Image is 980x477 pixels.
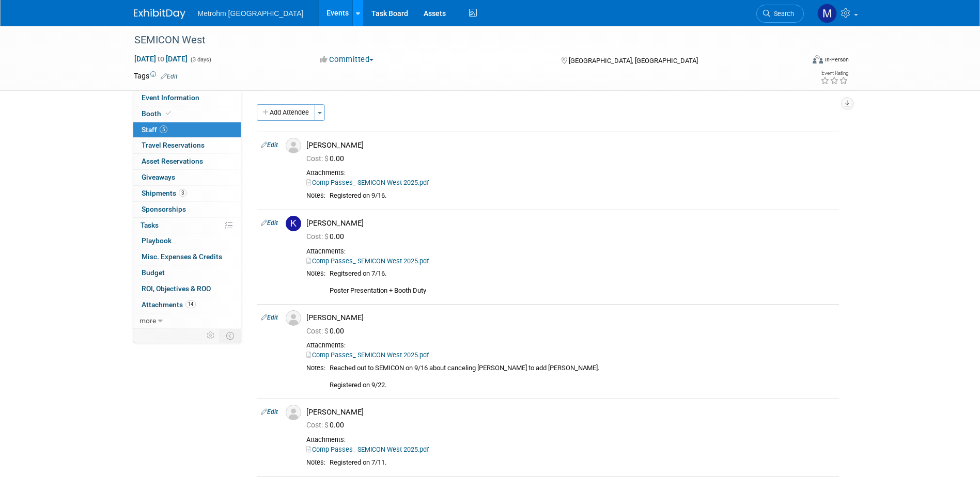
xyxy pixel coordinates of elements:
[190,56,211,63] span: (3 days)
[306,313,835,323] div: [PERSON_NAME]
[770,10,794,18] span: Search
[306,247,835,256] div: Attachments:
[820,71,848,76] div: Event Rating
[286,216,301,231] img: K.jpg
[142,109,173,118] span: Booth
[306,436,835,444] div: Attachments:
[330,458,835,467] div: Registered on 7/11.
[286,138,301,153] img: Associate-Profile-5.png
[261,219,278,227] a: Edit
[133,233,241,249] a: Playbook
[156,55,166,63] span: to
[261,408,278,416] a: Edit
[166,110,171,116] i: Booth reservation complete
[142,157,203,165] span: Asset Reservations
[161,73,178,80] a: Edit
[142,141,205,149] span: Travel Reservations
[306,446,429,453] a: Comp Passes_ SEMICON West 2025.pdf
[330,364,835,390] div: Reached out to SEMICON on 9/16 about canceling [PERSON_NAME] to add [PERSON_NAME]. Registered on ...
[330,269,835,295] div: Regitsered on 7/16. Poster Presentation + Booth Duty
[133,154,241,169] a: Asset Reservations
[743,54,849,69] div: Event Format
[134,9,185,19] img: ExhibitDay
[185,300,196,308] span: 14
[306,179,429,186] a: Comp Passes_ SEMICON West 2025.pdf
[306,232,348,241] span: 0.00
[330,192,835,200] div: Registered on 9/16.
[133,265,241,281] a: Budget
[306,364,325,372] div: Notes:
[133,138,241,153] a: Travel Reservations
[198,9,304,18] span: Metrohm [GEOGRAPHIC_DATA]
[133,90,241,106] a: Event Information
[306,218,835,228] div: [PERSON_NAME]
[306,257,429,265] a: Comp Passes_ SEMICON West 2025.pdf
[133,297,241,313] a: Attachments14
[306,192,325,200] div: Notes:
[306,140,835,150] div: [PERSON_NAME]
[133,122,241,138] a: Staff5
[142,173,175,181] span: Giveaways
[257,104,315,121] button: Add Attendee
[202,329,220,342] td: Personalize Event Tab Strip
[133,202,241,217] a: Sponsorships
[316,54,378,65] button: Committed
[133,186,241,201] a: Shipments3
[142,205,186,213] span: Sponsorships
[569,57,698,65] span: [GEOGRAPHIC_DATA], [GEOGRAPHIC_DATA]
[134,71,178,81] td: Tags
[133,281,241,297] a: ROI, Objectives & ROO
[306,341,835,349] div: Attachments:
[306,407,835,417] div: [PERSON_NAME]
[306,232,330,241] span: Cost: $
[142,300,196,309] span: Attachments
[142,252,222,261] span: Misc. Expenses & Credits
[133,313,241,329] a: more
[142,125,167,134] span: Staff
[286,310,301,326] img: Associate-Profile-5.png
[813,55,823,63] img: Format-Inperson.png
[306,327,330,335] span: Cost: $
[306,421,330,429] span: Cost: $
[142,189,186,197] span: Shipments
[134,54,188,63] span: [DATE] [DATE]
[142,268,165,277] span: Budget
[306,169,835,177] div: Attachments:
[306,421,348,429] span: 0.00
[306,458,325,467] div: Notes:
[142,236,172,245] span: Playbook
[139,316,156,325] span: more
[306,154,330,163] span: Cost: $
[131,31,788,50] div: SEMICON West
[825,56,849,63] div: In-Person
[133,249,241,265] a: Misc. Expenses & Credits
[306,154,348,163] span: 0.00
[306,269,325,278] div: Notes:
[133,170,241,185] a: Giveaways
[220,329,241,342] td: Toggle Event Tabs
[817,4,837,23] img: Michelle Simoes
[133,218,241,233] a: Tasks
[142,93,199,102] span: Event Information
[286,405,301,420] img: Associate-Profile-5.png
[756,5,804,23] a: Search
[133,106,241,122] a: Booth
[160,125,167,133] span: 5
[141,221,159,229] span: Tasks
[179,189,186,197] span: 3
[142,284,211,293] span: ROI, Objectives & ROO
[306,351,429,359] a: Comp Passes_ SEMICON West 2025.pdf
[261,314,278,321] a: Edit
[261,141,278,149] a: Edit
[306,327,348,335] span: 0.00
